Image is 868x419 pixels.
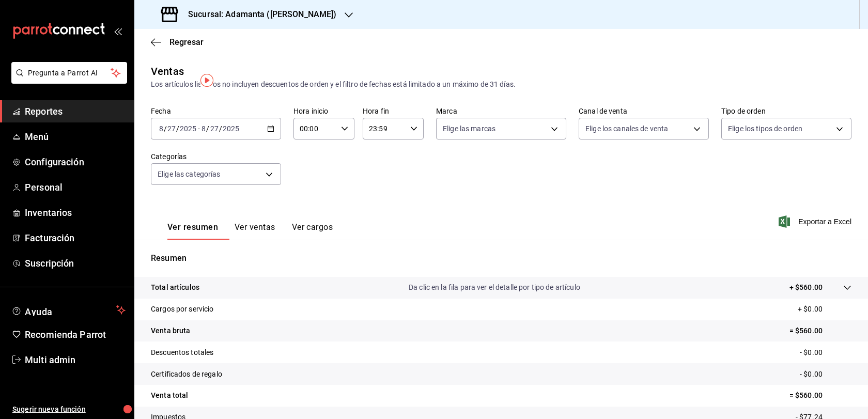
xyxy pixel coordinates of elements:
[25,104,126,118] span: Reportes
[721,107,851,115] label: Tipo de orden
[728,123,802,134] span: Elige los tipos de orden
[292,222,333,240] button: Ver cargos
[151,369,222,380] p: Certificados de regalo
[151,107,281,115] label: Fecha
[789,390,851,401] p: = $560.00
[114,27,122,35] button: open_drawer_menu
[25,304,112,316] span: Ayuda
[789,325,851,336] p: = $560.00
[11,62,127,84] button: Pregunta a Parrot AI
[200,74,213,87] img: Tooltip marker
[436,107,566,115] label: Marca
[151,282,199,293] p: Total artículos
[25,206,126,220] span: Inventarios
[25,256,126,270] span: Suscripción
[25,353,126,367] span: Multi admin
[409,282,580,293] p: Da clic en la fila para ver el detalle por tipo de artículo
[158,169,221,179] span: Elige las categorías
[151,252,851,265] p: Resumen
[585,123,668,134] span: Elige los canales de venta
[167,222,333,240] div: navigation tabs
[789,282,823,293] p: + $560.00
[151,347,213,358] p: Descuentos totales
[235,222,275,240] button: Ver ventas
[28,68,111,79] span: Pregunta a Parrot AI
[151,153,281,160] label: Categorías
[781,215,851,228] button: Exportar a Excel
[219,125,222,133] span: /
[198,125,200,133] span: -
[179,125,197,133] input: ----
[167,222,218,240] button: Ver resumen
[167,125,176,133] input: --
[159,125,164,133] input: --
[800,369,851,380] p: - $0.00
[7,75,127,86] a: Pregunta a Parrot AI
[176,125,179,133] span: /
[25,130,126,144] span: Menú
[201,125,206,133] input: --
[293,107,354,115] label: Hora inicio
[25,180,126,194] span: Personal
[151,304,214,315] p: Cargos por servicio
[798,304,851,315] p: + $0.00
[210,125,219,133] input: --
[151,79,851,90] div: Los artículos listados no incluyen descuentos de orden y el filtro de fechas está limitado a un m...
[25,231,126,245] span: Facturación
[169,37,204,47] span: Regresar
[164,125,167,133] span: /
[579,107,709,115] label: Canal de venta
[151,37,204,47] button: Regresar
[151,64,184,79] div: Ventas
[222,125,240,133] input: ----
[151,325,190,336] p: Venta bruta
[25,328,126,342] span: Recomienda Parrot
[363,107,424,115] label: Hora fin
[206,125,209,133] span: /
[25,155,126,169] span: Configuración
[443,123,495,134] span: Elige las marcas
[12,404,126,415] span: Sugerir nueva función
[800,347,851,358] p: - $0.00
[151,390,188,401] p: Venta total
[180,8,336,21] h3: Sucursal: Adamanta ([PERSON_NAME])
